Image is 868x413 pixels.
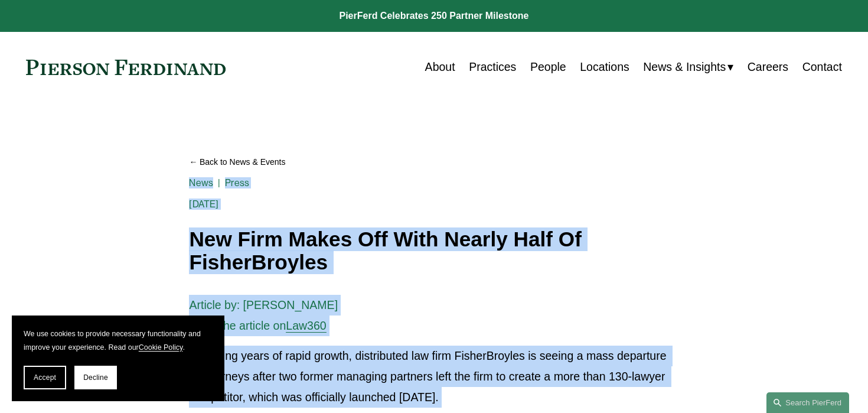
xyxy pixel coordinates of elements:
[139,343,183,352] a: Cookie Policy
[189,152,678,173] a: Back to News & Events
[530,56,566,79] a: People
[189,298,338,332] span: Article by: [PERSON_NAME] Read the article on
[12,316,224,401] section: Cookie banner
[286,319,326,332] a: Law360
[580,56,629,79] a: Locations
[74,366,117,389] button: Decline
[189,177,213,188] a: News
[24,366,66,389] button: Accept
[802,56,842,79] a: Contact
[24,327,213,354] p: We use cookies to provide necessary functionality and improve your experience. Read our .
[766,392,849,413] a: Search this site
[643,56,733,79] a: folder dropdown
[189,346,678,408] p: Following years of rapid growth, distributed law firm FisherBroyles is seeing a mass departure of...
[225,177,249,188] a: Press
[189,199,218,210] span: [DATE]
[469,56,516,79] a: Practices
[189,228,678,274] h1: New Firm Makes Off With Nearly Half Of FisherBroyles
[425,56,455,79] a: About
[748,56,788,79] a: Careers
[83,373,108,382] span: Decline
[643,57,726,77] span: News & Insights
[34,373,56,382] span: Accept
